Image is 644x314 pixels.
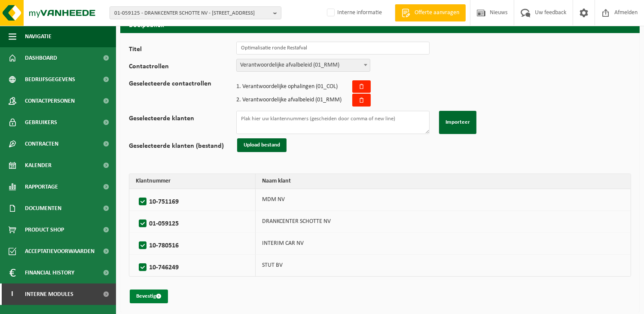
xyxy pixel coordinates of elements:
span: I [9,284,16,305]
label: Interne informatie [325,6,382,19]
button: 01-059125 - DRANKCENTER SCHOTTE NV - [STREET_ADDRESS] [110,6,281,19]
span: Verantwoordelijke afvalbeleid (01_RMM) [236,59,370,72]
label: 10-780516 [137,239,244,252]
th: Naam klant [256,174,631,189]
span: Rapportage [25,176,58,198]
span: . Verantwoordelijke ophalingen (01_COL) [236,84,338,90]
span: Acceptatievoorwaarden [25,241,95,262]
span: Navigatie [25,26,52,47]
td: INTERIM CAR NV [256,233,631,255]
span: Documenten [25,198,61,219]
span: Verantwoordelijke afvalbeleid (01_RMM) [237,59,370,71]
label: Titel [129,46,236,55]
span: 2 [236,97,239,103]
span: Interne modules [25,284,73,305]
span: Offerte aanvragen [412,9,461,17]
td: STUT BV [256,255,631,276]
span: 01-059125 - DRANKCENTER SCHOTTE NV - [STREET_ADDRESS] [114,7,270,20]
span: . Verantwoordelijke afvalbeleid (01_RMM) [236,97,342,103]
button: Importeer [439,111,476,134]
label: 10-751169 [137,195,244,208]
label: Contactrollen [129,63,236,72]
label: Geselecteerde klanten (bestand) [129,143,236,152]
td: DRANKCENTER SCHOTTE NV [256,211,631,233]
label: Geselecteerde klanten [129,115,236,134]
label: Geselecteerde contactrollen [129,80,236,107]
span: Contracten [25,133,58,155]
th: Klantnummer [129,174,256,189]
label: 10-746249 [137,261,244,274]
label: 01-059125 [137,217,244,230]
span: Financial History [25,262,74,284]
a: Offerte aanvragen [395,4,466,21]
button: Bevestig [130,290,168,303]
span: Gebruikers [25,112,57,133]
td: MDM NV [256,189,631,211]
span: 1 [236,83,239,90]
span: Kalender [25,155,52,176]
span: Product Shop [25,219,64,241]
span: Dashboard [25,47,57,69]
button: Upload bestand [237,138,287,152]
span: Bedrijfsgegevens [25,69,75,90]
span: Contactpersonen [25,90,75,112]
